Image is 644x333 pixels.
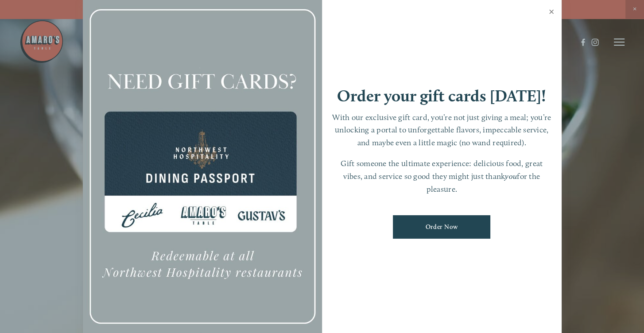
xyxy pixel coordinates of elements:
[543,0,560,25] a: Close
[337,88,546,104] h1: Order your gift cards [DATE]!
[505,171,517,181] em: you
[331,111,553,149] p: With our exclusive gift card, you’re not just giving a meal; you’re unlocking a portal to unforge...
[393,215,490,239] a: Order Now
[331,157,553,195] p: Gift someone the ultimate experience: delicious food, great vibes, and service so good they might...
